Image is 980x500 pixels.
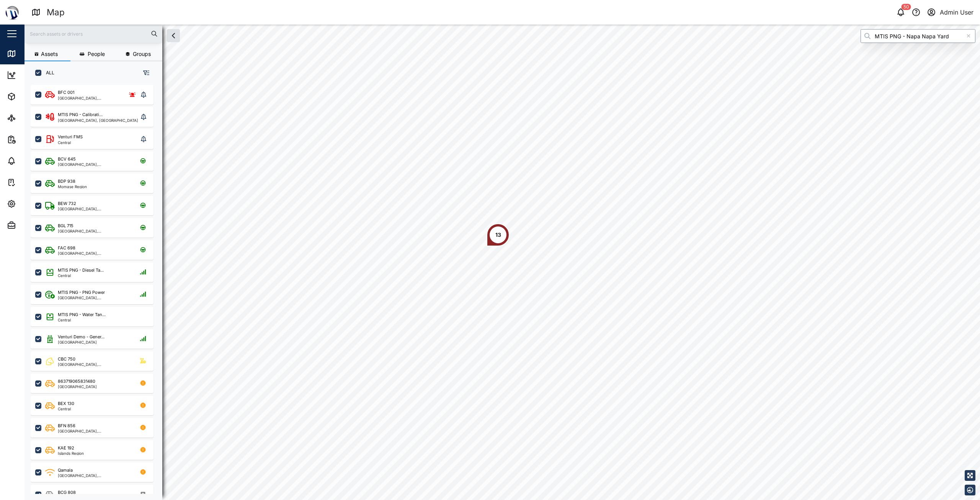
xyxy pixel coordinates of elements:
div: BCV 645 [58,156,76,162]
div: Map [20,49,37,58]
div: [GEOGRAPHIC_DATA], [GEOGRAPHIC_DATA] [58,251,131,255]
div: BEW 732 [58,200,76,207]
div: MTIS PNG - Water Tan... [58,311,106,318]
div: BGL 715 [58,223,73,229]
div: 13 [495,231,501,239]
div: [GEOGRAPHIC_DATA], [GEOGRAPHIC_DATA] [58,474,131,477]
div: [GEOGRAPHIC_DATA], [GEOGRAPHIC_DATA] [58,229,131,233]
div: KAE 192 [58,445,74,451]
div: MTIS PNG - Calibrati... [58,111,103,118]
div: [GEOGRAPHIC_DATA], [GEOGRAPHIC_DATA] [58,362,131,366]
div: [GEOGRAPHIC_DATA], [GEOGRAPHIC_DATA] [58,162,131,166]
div: 50 [902,4,911,10]
div: CBC 750 [58,356,75,362]
div: BFN 856 [58,423,75,429]
img: Main Logo [4,4,21,21]
div: BEX 130 [58,400,74,407]
div: Assets [20,92,44,101]
div: Settings [20,200,47,208]
div: MTIS PNG - PNG Power [58,289,105,296]
div: grid [31,82,162,494]
div: Alarms [20,157,44,165]
span: Groups [133,51,151,57]
div: Momase Region [58,185,87,189]
input: Search assets or drivers [29,28,158,39]
div: Admin [20,221,42,230]
div: Dashboard [20,71,54,79]
div: Sites [20,114,38,122]
div: Islands Region [58,451,84,455]
div: Admin User [940,8,973,17]
div: Map marker [487,223,510,246]
span: People [88,51,105,57]
div: [GEOGRAPHIC_DATA] [58,340,105,344]
div: [GEOGRAPHIC_DATA], [GEOGRAPHIC_DATA] [58,429,131,433]
label: ALL [41,70,54,76]
input: Search by People, Asset, Geozone or Place [861,29,975,43]
div: BFC 001 [58,89,74,96]
canvas: Map [24,25,980,500]
div: [GEOGRAPHIC_DATA], [GEOGRAPHIC_DATA] [58,296,131,300]
div: Map [47,6,65,19]
div: 863719065831480 [58,378,95,385]
div: Reports [20,135,46,144]
div: Central [58,318,106,322]
div: [GEOGRAPHIC_DATA], [GEOGRAPHIC_DATA] [58,118,138,122]
div: FAC 698 [58,245,75,251]
span: Assets [41,51,58,57]
div: [GEOGRAPHIC_DATA], [GEOGRAPHIC_DATA] [58,96,120,100]
div: Venturi Demo - Gener... [58,334,105,340]
div: [GEOGRAPHIC_DATA] [58,385,97,389]
div: BDP 938 [58,178,75,185]
button: Admin User [926,7,974,18]
div: Central [58,141,83,144]
div: Tasks [20,178,41,187]
div: Qamala [58,467,73,474]
div: Central [58,274,104,277]
div: MTIS PNG - Diesel Ta... [58,267,104,274]
div: Central [58,407,74,411]
div: BCG 808 [58,489,76,496]
div: Venturi FMS [58,134,83,140]
div: [GEOGRAPHIC_DATA], [GEOGRAPHIC_DATA] [58,207,131,211]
